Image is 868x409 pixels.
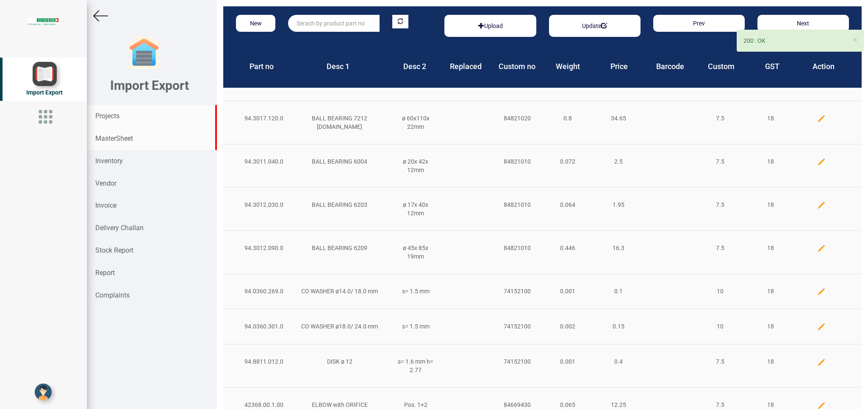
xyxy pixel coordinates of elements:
[289,157,390,166] div: BALL BEARING 6004
[753,62,792,71] h4: GST
[745,157,796,166] div: 18
[695,322,746,331] div: 10
[543,200,593,209] div: 0.064
[288,15,380,32] input: Serach by product part no
[473,19,508,33] button: Upload
[745,287,796,295] div: 18
[492,357,543,366] div: 74152100
[651,62,690,71] h4: Barcode
[745,244,796,252] div: 18
[549,62,588,71] h4: Weight
[238,287,289,295] div: 94.0360.269.0
[236,15,275,32] button: New
[95,246,133,254] strong: Stock Report
[695,287,746,295] div: 10
[593,244,644,252] div: 16.3
[390,357,441,374] div: s= 1.6 mm h= 2.77
[242,62,281,71] h4: Part no
[543,357,593,366] div: 0.001
[757,15,849,32] button: Next
[95,224,144,232] strong: Delivery Challan
[390,244,441,261] div: ø 45x 85x 19mm
[492,322,543,331] div: 74152100
[543,114,593,122] div: 0.8
[492,287,543,295] div: 74152100
[593,157,644,166] div: 2.5
[543,157,593,166] div: 0.072
[95,201,116,209] strong: Invoice
[817,244,826,253] img: edit.png
[498,62,536,71] h4: Custom no
[549,15,641,37] div: Basic example
[95,269,115,277] strong: Report
[289,287,390,295] div: CO WASHER ø14.0/ 18.0 mm
[95,179,116,187] strong: Vendor
[543,322,593,331] div: 0.002
[817,287,826,296] img: edit.png
[492,114,543,122] div: 84821020
[543,401,593,409] div: 0.065
[444,15,536,37] div: Basic example
[294,62,383,71] h4: Desc 1
[745,322,796,331] div: 18
[543,244,593,252] div: 0.446
[238,244,289,252] div: 94.3012.090.0
[95,112,119,120] strong: Projects
[695,157,746,166] div: 7.5
[817,114,826,123] img: edit.png
[593,401,644,409] div: 12.25
[593,114,644,122] div: 34.65
[853,35,857,45] span: ×
[600,62,638,71] h4: Price
[396,62,434,71] h4: Desc 2
[127,36,161,70] img: garage-closed.png
[390,322,441,331] div: s= 1.5 mm
[26,89,63,96] span: Import Export
[817,158,826,166] img: edit.png
[390,200,441,217] div: ø 17x 40x 12mm
[238,200,289,209] div: 94.3012.030.0
[745,114,796,122] div: 18
[238,357,289,366] div: 94.8811.012.0
[817,323,826,331] img: edit.png
[593,357,644,366] div: 0.4
[743,37,765,44] span: 200 : OK
[695,200,746,209] div: 7.5
[289,322,390,331] div: CO WASHER ø18.0/ 24.0 mm
[695,401,746,409] div: 7.5
[289,114,390,131] div: BALL BEARING 7212 [DOMAIN_NAME]
[695,114,746,122] div: 7.5
[492,157,543,166] div: 84821010
[817,358,826,367] img: edit.png
[492,200,543,209] div: 84821010
[577,19,612,33] button: Update
[289,401,390,409] div: ELBOW with ORIFICE
[593,200,644,209] div: 1.95
[289,200,390,209] div: BALL BEARING 6203
[492,244,543,252] div: 84821010
[695,357,746,366] div: 7.5
[238,114,289,122] div: 94.3017.120.0
[446,62,485,71] h4: Replaced
[390,287,441,295] div: s= 1.5 mm
[238,322,289,331] div: 94.0360.301.0
[390,114,441,131] div: ø 60x110x 22mm
[804,62,843,71] h4: Action
[238,157,289,166] div: 94.3011.040.0
[593,322,644,331] div: 0.15
[543,287,593,295] div: 0.001
[593,287,644,295] div: 0.1
[289,357,390,366] div: DISK ø 12
[745,401,796,409] div: 18
[817,201,826,209] img: edit.png
[95,157,123,165] strong: Inventory
[745,357,796,366] div: 18
[390,157,441,174] div: ø 20x 42x 12mm
[238,401,289,409] div: 42368.00.1.00
[95,291,130,299] strong: Complaints
[745,200,796,209] div: 18
[702,62,740,71] h4: Custom
[695,244,746,252] div: 7.5
[653,15,745,32] button: Prev
[95,134,133,142] strong: MasterSheet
